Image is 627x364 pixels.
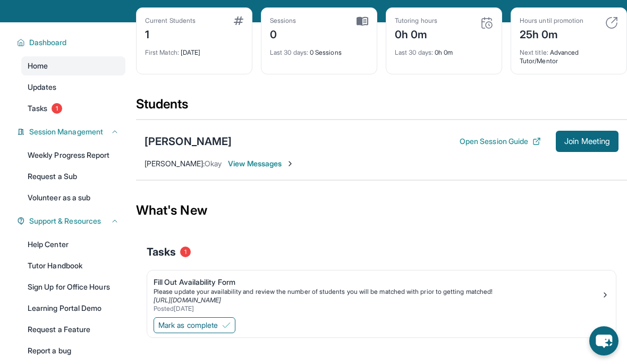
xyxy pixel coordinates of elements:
[520,42,618,65] div: Advanced Tutor/Mentor
[147,244,176,259] span: Tasks
[270,16,296,25] div: Sessions
[25,216,119,226] button: Support & Resources
[270,25,296,42] div: 0
[21,235,125,254] a: Help Center
[21,99,125,118] a: Tasks1
[205,159,222,168] span: Okay
[395,42,493,57] div: 0h 0m
[154,296,221,304] a: [URL][DOMAIN_NAME]
[228,158,294,169] span: View Messages
[154,317,235,333] button: Mark as complete
[480,16,493,29] img: card
[21,320,125,339] a: Request a Feature
[25,37,119,48] button: Dashboard
[21,146,125,165] a: Weekly Progress Report
[286,159,294,168] img: Chevron-Right
[25,126,119,137] button: Session Management
[147,270,616,315] a: Fill Out Availability FormPlease update your availability and review the number of students you w...
[145,42,243,57] div: [DATE]
[589,326,618,355] button: chat-button
[564,138,610,145] span: Join Meeting
[145,159,205,168] span: [PERSON_NAME] :
[270,42,368,57] div: 0 Sessions
[29,37,67,48] span: Dashboard
[21,167,125,186] a: Request a Sub
[28,82,57,92] span: Updates
[154,304,601,313] div: Posted [DATE]
[136,187,627,234] div: What's New
[605,16,618,29] img: card
[21,56,125,75] a: Home
[21,256,125,275] a: Tutor Handbook
[52,103,62,114] span: 1
[145,134,232,149] div: [PERSON_NAME]
[145,48,179,56] span: First Match :
[357,16,368,26] img: card
[21,341,125,360] a: Report a bug
[136,96,627,119] div: Students
[556,131,618,152] button: Join Meeting
[395,16,437,25] div: Tutoring hours
[21,299,125,318] a: Learning Portal Demo
[158,320,218,331] span: Mark as complete
[520,48,548,56] span: Next title :
[180,247,191,257] span: 1
[145,25,196,42] div: 1
[29,216,101,226] span: Support & Resources
[520,16,583,25] div: Hours until promotion
[21,277,125,297] a: Sign Up for Office Hours
[28,103,47,114] span: Tasks
[520,25,583,42] div: 25h 0m
[395,48,433,56] span: Last 30 days :
[28,61,48,71] span: Home
[21,78,125,97] a: Updates
[145,16,196,25] div: Current Students
[395,25,437,42] div: 0h 0m
[154,287,601,296] div: Please update your availability and review the number of students you will be matched with prior ...
[460,136,541,147] button: Open Session Guide
[234,16,243,25] img: card
[222,321,231,329] img: Mark as complete
[270,48,308,56] span: Last 30 days :
[154,277,601,287] div: Fill Out Availability Form
[29,126,103,137] span: Session Management
[21,188,125,207] a: Volunteer as a sub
